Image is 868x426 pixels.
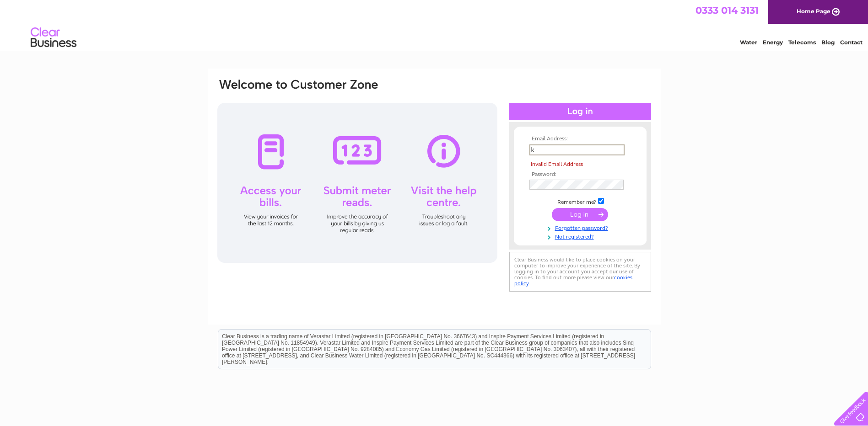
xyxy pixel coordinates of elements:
span: Invalid Email Address [531,161,583,167]
a: Forgotten password? [529,223,633,232]
img: logo.png [30,24,77,52]
a: Water [740,39,757,46]
td: Remember me? [527,197,633,206]
input: Submit [552,208,608,221]
div: Clear Business would like to place cookies on your computer to improve your experience of the sit... [509,252,651,292]
th: Email Address: [527,136,633,142]
a: cookies policy [514,274,632,287]
th: Password: [527,171,633,178]
a: Blog [821,39,835,46]
a: 0333 014 3131 [695,5,759,16]
a: Energy [763,39,783,46]
div: Clear Business is a trading name of Verastar Limited (registered in [GEOGRAPHIC_DATA] No. 3667643... [218,5,651,44]
a: Contact [840,39,863,46]
a: Telecoms [788,39,816,46]
a: Not registered? [529,232,633,240]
